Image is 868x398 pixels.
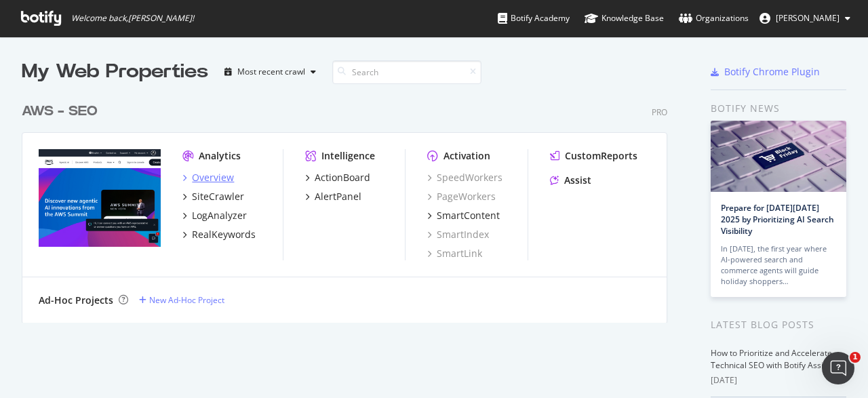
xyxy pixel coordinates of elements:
span: Derek Moses [776,12,840,24]
iframe: Intercom live chat [822,352,854,384]
a: Overview [182,171,234,184]
div: AlertPanel [315,190,361,203]
a: How to Prioritize and Accelerate Technical SEO with Botify Assist [711,347,832,371]
a: Prepare for [DATE][DATE] 2025 by Prioritizing AI Search Visibility [721,202,834,237]
div: CustomReports [565,149,637,163]
div: RealKeywords [192,228,256,241]
div: My Web Properties [22,58,208,85]
div: Overview [192,171,234,184]
div: Activation [443,149,490,163]
button: [PERSON_NAME] [749,7,861,29]
a: AWS - SEO [22,102,103,121]
button: Most recent crawl [219,61,321,83]
span: 1 [850,352,861,363]
span: Welcome back, [PERSON_NAME] ! [71,13,194,24]
div: SmartContent [437,209,500,222]
div: Latest Blog Posts [711,317,846,332]
div: Assist [564,174,591,187]
div: Botify Academy [498,12,570,25]
div: Botify Chrome Plugin [724,65,820,79]
div: ActionBoard [315,171,370,184]
a: New Ad-Hoc Project [139,294,224,306]
a: RealKeywords [182,228,256,241]
div: Organizations [679,12,749,25]
img: Prepare for Black Friday 2025 by Prioritizing AI Search Visibility [711,121,846,192]
div: Knowledge Base [585,12,664,25]
a: SmartLink [427,247,482,260]
div: LogAnalyzer [192,209,247,222]
div: Most recent crawl [237,68,305,76]
a: Botify Chrome Plugin [711,65,820,79]
a: LogAnalyzer [182,209,247,222]
a: Assist [550,174,591,187]
div: Botify news [711,101,846,116]
a: CustomReports [550,149,637,163]
div: New Ad-Hoc Project [149,294,224,306]
a: SmartIndex [427,228,489,241]
div: Ad-Hoc Projects [39,294,113,307]
div: [DATE] [711,374,846,386]
div: SiteCrawler [192,190,244,203]
a: SiteCrawler [182,190,244,203]
div: Analytics [199,149,241,163]
a: AlertPanel [305,190,361,203]
div: Intelligence [321,149,375,163]
a: PageWorkers [427,190,496,203]
a: ActionBoard [305,171,370,184]
div: Pro [652,106,667,118]
img: aws.amazon.com [39,149,161,247]
input: Search [332,60,481,84]
div: AWS - SEO [22,102,98,121]
a: SmartContent [427,209,500,222]
div: In [DATE], the first year where AI-powered search and commerce agents will guide holiday shoppers… [721,243,836,287]
a: SpeedWorkers [427,171,502,184]
div: grid [22,85,678,323]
